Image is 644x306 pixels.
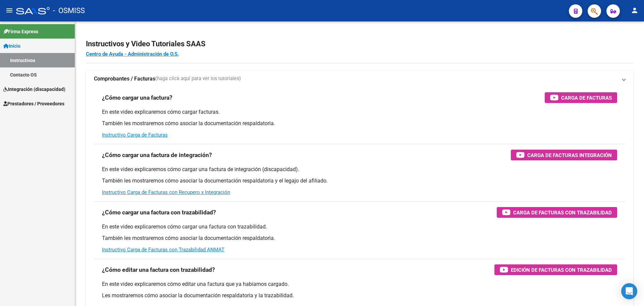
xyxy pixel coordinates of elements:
mat-icon: person [631,6,639,14]
span: Edición de Facturas con Trazabilidad [511,266,612,274]
p: En este video explicaremos cómo cargar facturas. [102,108,617,116]
a: Instructivo Carga de Facturas con Recupero x Integración [102,189,230,195]
a: Instructivo Carga de Facturas con Trazabilidad ANMAT [102,247,224,253]
p: En este video explicaremos cómo cargar una factura de integración (discapacidad). [102,166,617,173]
span: Carga de Facturas [561,94,612,102]
p: En este video explicaremos cómo editar una factura que ya habíamos cargado. [102,280,617,288]
h3: ¿Cómo cargar una factura? [102,93,172,102]
span: Inicio [3,42,20,50]
strong: Comprobantes / Facturas [94,75,155,83]
a: Instructivo Carga de Facturas [102,132,168,138]
button: Carga de Facturas [545,92,617,103]
h2: Instructivos y Video Tutoriales SAAS [86,38,633,50]
mat-expansion-panel-header: Comprobantes / Facturas(haga click aquí para ver los tutoriales) [86,71,633,87]
a: Centro de Ayuda - Administración de O.S. [86,51,179,57]
h3: ¿Cómo cargar una factura de integración? [102,150,212,160]
h3: ¿Cómo editar una factura con trazabilidad? [102,265,215,274]
button: Carga de Facturas con Trazabilidad [497,207,617,218]
span: - OSMISS [53,3,85,18]
p: Les mostraremos cómo asociar la documentación respaldatoria y la trazabilidad. [102,292,617,299]
span: Firma Express [3,28,38,35]
button: Carga de Facturas Integración [511,150,617,160]
p: En este video explicaremos cómo cargar una factura con trazabilidad. [102,223,617,231]
h3: ¿Cómo cargar una factura con trazabilidad? [102,208,216,217]
div: Open Intercom Messenger [621,283,637,299]
button: Edición de Facturas con Trazabilidad [494,264,617,275]
p: También les mostraremos cómo asociar la documentación respaldatoria y el legajo del afiliado. [102,177,617,185]
span: (haga click aquí para ver los tutoriales) [155,75,241,83]
p: También les mostraremos cómo asociar la documentación respaldatoria. [102,120,617,127]
p: También les mostraremos cómo asociar la documentación respaldatoria. [102,235,617,242]
span: Carga de Facturas con Trazabilidad [513,208,612,217]
span: Prestadores / Proveedores [3,100,64,107]
span: Integración (discapacidad) [3,86,65,93]
span: Carga de Facturas Integración [527,151,612,159]
mat-icon: menu [5,6,13,14]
